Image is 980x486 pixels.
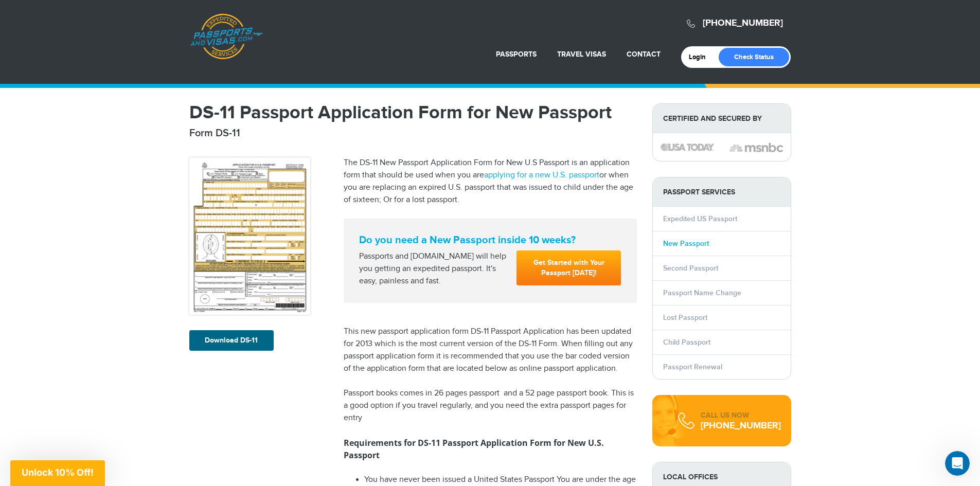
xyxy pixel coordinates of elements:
[661,143,714,151] img: image description
[663,313,707,322] a: Lost Passport
[663,239,709,248] a: New Passport
[344,303,637,313] iframe: Customer reviews powered by Trustpilot
[557,50,606,59] a: Travel Visas
[719,48,789,66] a: Check Status
[344,437,637,461] h3: Requirements for DS-11 Passport Application Form for New U.S. Passport
[663,214,737,223] a: Expedited US Passport
[484,170,599,180] a: applying for a new U.S. passport
[653,104,791,133] strong: Certified and Secured by
[496,50,537,59] a: Passports
[10,460,105,486] div: Unlock 10% Off!
[663,264,718,273] a: Second Passport
[663,363,722,371] a: Passport Renewal
[663,338,710,347] a: Child Passport
[189,330,274,351] a: Download DS-11
[189,157,310,315] img: DS-11
[344,326,637,375] p: This new passport application form DS-11 Passport Application has been updated for 2013 which is ...
[627,50,661,59] a: Contact
[22,467,94,478] span: Unlock 10% Off!
[189,127,637,139] h2: Form DS-11
[190,13,263,60] a: Passports & [DOMAIN_NAME]
[701,421,781,431] div: [PHONE_NUMBER]
[701,410,781,421] div: CALL US NOW
[663,289,741,297] a: Passport Name Change
[344,387,637,424] p: Passport books comes in 26 pages passport and a 52 page passport book. This is a good option if y...
[344,157,637,206] p: The DS-11 New Passport Application Form for New U.S Passport is an application form that should b...
[689,53,713,61] a: Login
[355,250,513,287] div: Passports and [DOMAIN_NAME] will help you getting an expedited passport. It's easy, painless and ...
[359,234,621,246] strong: Do you need a New Passport inside 10 weeks?
[189,103,637,122] h1: DS-11 Passport Application Form for New Passport
[729,141,783,154] img: image description
[945,451,970,476] iframe: Intercom live chat
[703,17,783,29] a: [PHONE_NUMBER]
[653,177,791,207] strong: PASSPORT SERVICES
[516,250,621,285] a: Get Started with Your Passport [DATE]!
